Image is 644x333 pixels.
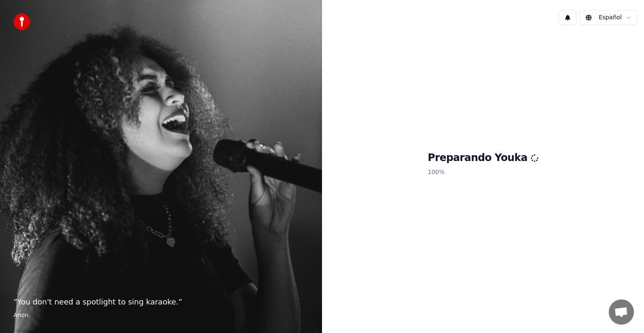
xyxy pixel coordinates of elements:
footer: Anon [13,311,309,320]
img: youka [13,13,30,30]
p: 100 % [428,165,538,180]
p: “ You don't need a spotlight to sing karaoke. ” [13,296,309,308]
h1: Preparando Youka [428,151,538,165]
a: Chat abierto [609,299,634,325]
